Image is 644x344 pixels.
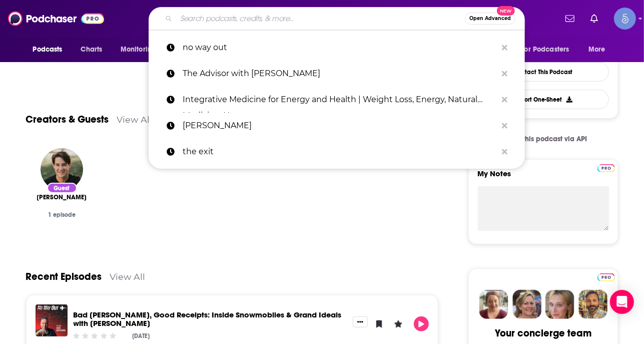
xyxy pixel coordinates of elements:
span: New [497,6,515,16]
a: Michael Ashley [37,193,87,201]
span: Monitoring [121,43,156,57]
button: open menu [515,40,584,59]
img: Barbara Profile [512,290,541,319]
button: Play [414,316,429,331]
span: Charts [81,43,103,57]
button: Leave a Rating [391,316,406,331]
div: Community Rating: 0 out of 5 [72,332,117,340]
label: My Notes [478,169,609,186]
p: the exit [183,139,497,165]
img: Jules Profile [545,290,574,319]
img: Podchaser Pro [597,273,615,281]
p: The Advisor with Stacey Chillemi [183,61,497,87]
img: Podchaser Pro [597,164,615,172]
span: [PERSON_NAME] [37,193,87,201]
img: Bad Boyd, Good Receipts: Inside Snowmobiles & Grand Ideals with Ian Brown [36,304,68,336]
a: the exit [149,139,525,165]
a: no way out [149,35,525,61]
img: Jon Profile [578,290,607,319]
a: Pro website [597,272,615,281]
a: [PERSON_NAME] [149,113,525,139]
a: Get this podcast via API [491,127,595,151]
a: Bad Boyd, Good Receipts: Inside Snowmobiles & Grand Ideals with Ian Brown [74,310,342,328]
div: Open Intercom Messenger [610,290,634,314]
a: View All [117,114,153,125]
img: Podchaser - Follow, Share and Rate Podcasts [8,9,104,28]
a: Contact This Podcast [478,62,609,82]
div: Your concierge team [495,327,591,339]
div: [DATE] [132,332,150,339]
a: Show notifications dropdown [586,10,602,27]
button: Export One-Sheet [478,90,609,109]
button: Open AdvancedNew [465,13,515,25]
span: Get this podcast via API [509,135,587,143]
input: Search podcasts, credits, & more... [176,11,465,27]
img: User Profile [614,8,636,30]
a: Show notifications dropdown [561,10,578,27]
a: Integrative Medicine for Energy and Health | Weight Loss, Energy, Natural Medicine, Hormones [149,87,525,113]
img: Sydney Profile [479,290,508,319]
button: Show More Button [353,316,368,327]
a: View All [110,271,146,282]
button: open menu [581,40,618,59]
a: Charts [75,40,109,59]
span: Open Advanced [469,16,511,21]
button: Show profile menu [614,8,636,30]
span: More [588,43,605,57]
a: Recent Episodes [26,270,102,283]
button: open menu [26,40,76,59]
div: 1 episode [34,211,90,218]
button: Bookmark Episode [372,316,387,331]
img: Michael Ashley [41,148,83,191]
a: The Advisor with [PERSON_NAME] [149,61,525,87]
span: For Podcasters [521,43,569,57]
p: no way out [183,35,497,61]
p: Jenn Bowdring [183,113,497,139]
div: Search podcasts, credits, & more... [149,7,525,30]
span: Logged in as Spiral5-G1 [614,8,636,30]
a: Pro website [597,163,615,172]
div: Guest [47,183,77,193]
p: Integrative Medicine for Energy and Health | Weight Loss, Energy, Natural Medicine, Hormones [183,87,497,113]
button: open menu [114,40,169,59]
a: Creators & Guests [26,113,109,126]
span: Podcasts [33,43,63,57]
